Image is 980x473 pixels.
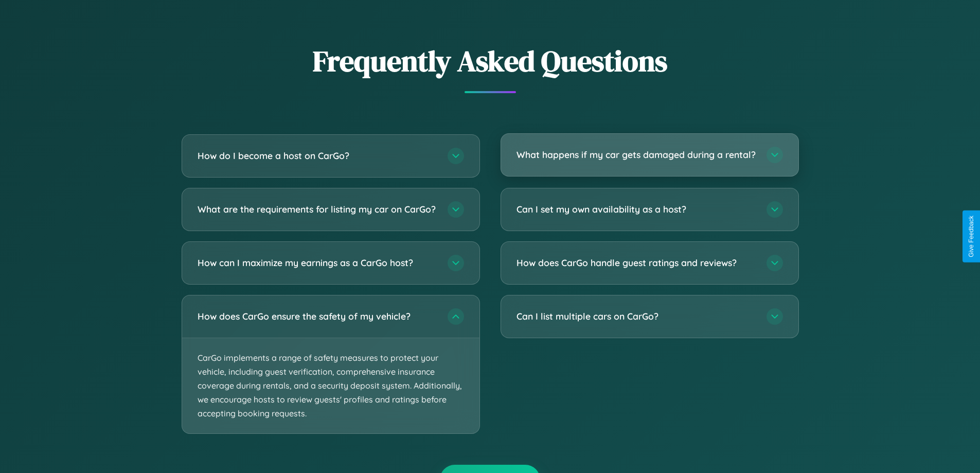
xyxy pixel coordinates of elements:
h3: How does CarGo handle guest ratings and reviews? [516,256,756,269]
h3: How do I become a host on CarGo? [198,149,437,162]
div: Give Feedback [968,216,975,257]
h3: How does CarGo ensure the safety of my vehicle? [198,310,437,323]
p: CarGo implements a range of safety measures to protect your vehicle, including guest verification... [182,338,479,434]
h2: Frequently Asked Questions [182,41,799,81]
h3: Can I set my own availability as a host? [516,203,756,216]
h3: Can I list multiple cars on CarGo? [516,310,756,323]
h3: What happens if my car gets damaged during a rental? [516,148,756,161]
h3: What are the requirements for listing my car on CarGo? [198,203,437,216]
h3: How can I maximize my earnings as a CarGo host? [198,256,437,269]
